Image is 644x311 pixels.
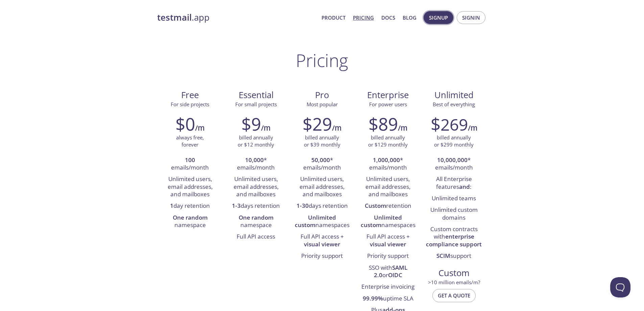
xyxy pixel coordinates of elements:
strong: and [459,183,470,191]
li: All Enterprise features : [426,174,482,193]
li: support [426,250,482,262]
span: Free [163,89,218,101]
h6: /m [195,122,205,134]
a: Product [321,13,345,22]
li: Priority support [294,250,350,262]
strong: SCIM [436,252,450,260]
strong: visual viewer [370,240,406,248]
li: days retention [294,200,350,212]
span: Get a quote [438,291,470,300]
span: Enterprise [360,89,415,101]
li: days retention [228,200,284,212]
span: Best of everything [433,101,475,108]
li: Priority support [360,250,416,262]
strong: 10,000,000 [437,156,468,164]
strong: 100 [185,156,195,164]
span: > 10 million emails/m? [428,279,480,286]
li: namespace [228,212,284,231]
span: 269 [440,113,468,135]
strong: Unlimited custom [295,214,336,229]
span: Most popular [307,101,338,108]
span: Signin [462,13,480,22]
li: Full API access + [294,231,350,250]
span: Essential [229,89,284,101]
span: Signup [429,13,448,22]
strong: SAML 2.0 [374,264,407,279]
li: * emails/month [426,155,482,174]
strong: OIDC [388,271,402,279]
p: always free, forever [176,134,204,149]
strong: 1,000,000 [373,156,400,164]
h2: $89 [368,114,398,134]
h2: $9 [241,114,261,134]
span: Unlimited [434,89,474,101]
strong: 50,000 [311,156,330,164]
strong: 10,000 [245,156,264,164]
li: Custom contracts with [426,224,482,250]
li: * emails/month [360,155,416,174]
a: testmail.app [157,12,316,23]
iframe: Help Scout Beacon - Open [610,277,630,297]
li: * emails/month [294,155,350,174]
strong: One random [239,214,273,221]
li: Unlimited users, email addresses, and mailboxes [228,174,284,200]
button: Signin [457,11,485,24]
strong: Custom [365,202,386,209]
strong: One random [173,214,208,221]
h2: $29 [303,114,332,134]
h2: $ [431,114,468,134]
li: namespace [162,212,218,231]
strong: Unlimited custom [361,214,402,229]
span: Custom [426,267,481,279]
li: Full API access + [360,231,416,250]
span: For side projects [171,101,209,108]
a: Blog [403,13,416,22]
span: For small projects [235,101,277,108]
h6: /m [332,122,341,134]
strong: testmail [157,12,192,23]
li: Unlimited custom domains [426,204,482,224]
a: Pricing [353,13,374,22]
li: Enterprise invoicing [360,281,416,293]
strong: enterprise compliance support [426,232,482,248]
li: Unlimited users, email addresses, and mailboxes [162,174,218,200]
h6: /m [261,122,270,134]
span: Pro [294,89,350,101]
strong: visual viewer [304,240,340,248]
a: Docs [381,13,395,22]
strong: 99.99% [363,294,383,302]
li: namespaces [294,212,350,231]
li: namespaces [360,212,416,231]
h6: /m [468,122,477,134]
li: Unlimited users, email addresses, and mailboxes [294,174,350,200]
h1: Pricing [296,50,348,70]
li: SSO with or [360,262,416,282]
button: Get a quote [432,289,476,302]
h6: /m [398,122,407,134]
span: For power users [369,101,407,108]
li: Unlimited users, email addresses, and mailboxes [360,174,416,200]
strong: 1-30 [296,202,309,209]
p: billed annually or $12 monthly [238,134,274,149]
h2: $0 [175,114,195,134]
li: uptime SLA [360,293,416,305]
strong: 1 [170,202,173,209]
strong: 1-3 [232,202,241,209]
p: billed annually or $299 monthly [434,134,474,149]
li: Full API access [228,231,284,243]
li: * emails/month [228,155,284,174]
button: Signup [424,11,453,24]
p: billed annually or $39 monthly [304,134,340,149]
li: day retention [162,200,218,212]
li: emails/month [162,155,218,174]
p: billed annually or $129 monthly [368,134,408,149]
li: retention [360,200,416,212]
li: Unlimited teams [426,193,482,204]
